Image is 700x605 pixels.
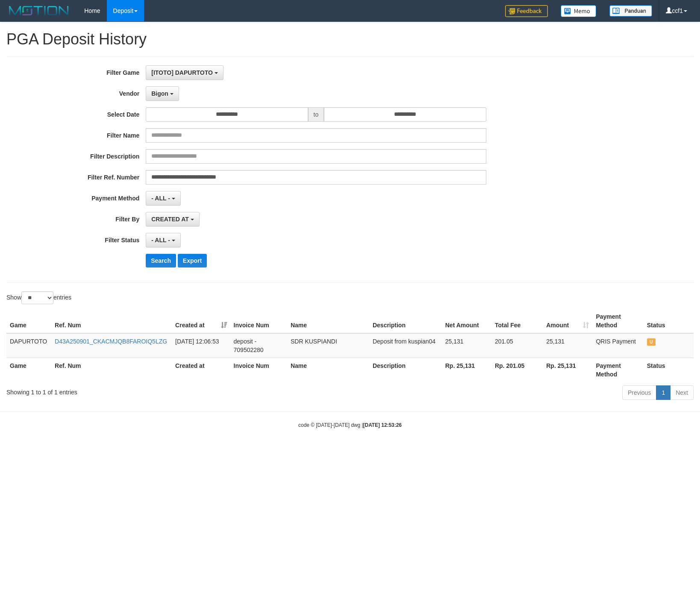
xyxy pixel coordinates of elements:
button: - ALL - [146,191,180,206]
th: Payment Method [592,358,643,382]
td: [DATE] 12:06:53 [172,333,230,358]
span: [ITOTO] DAPURTOTO [151,69,213,76]
th: Description [369,309,442,333]
a: Previous [622,385,656,400]
a: Next [670,385,694,400]
button: - ALL - [146,233,180,247]
th: Net Amount [442,309,491,333]
th: Status [644,358,694,382]
th: Created at [172,358,230,382]
td: Deposit from kuspian04 [369,333,442,358]
td: 25,131 [543,333,592,358]
th: Rp. 25,131 [442,358,491,382]
img: Button%20Memo.svg [561,5,597,17]
td: QRIS Payment [592,333,643,358]
img: MOTION_logo.png [6,4,71,17]
th: Name [287,358,369,382]
th: Game [6,309,51,333]
span: CREATED AT [151,216,189,223]
th: Ref. Num [51,358,172,382]
td: 25,131 [442,333,491,358]
th: Rp. 25,131 [543,358,592,382]
span: to [308,107,324,122]
button: CREATED AT [146,212,200,226]
td: DAPURTOTO [6,333,51,358]
th: Payment Method [592,309,643,333]
img: Feedback.jpg [505,5,548,17]
small: code © [DATE]-[DATE] dwg | [298,422,402,428]
th: Game [6,358,51,382]
th: Amount: activate to sort column ascending [543,309,592,333]
th: Invoice Num [230,358,287,382]
button: [ITOTO] DAPURTOTO [146,65,224,80]
th: Invoice Num [230,309,287,333]
a: 1 [656,385,671,400]
span: Bigon [151,90,168,97]
td: SDR KUSPIANDI [287,333,369,358]
h1: PGA Deposit History [6,31,694,48]
td: 201.05 [491,333,543,358]
th: Name [287,309,369,333]
th: Status [644,309,694,333]
td: deposit - 709502280 [230,333,287,358]
span: - ALL - [151,195,170,202]
th: Description [369,358,442,382]
th: Rp. 201.05 [491,358,543,382]
select: Showentries [21,291,53,304]
button: Export [178,254,207,267]
img: panduan.png [609,5,652,17]
th: Created at: activate to sort column ascending [172,309,230,333]
span: UNPAID [647,338,656,346]
button: Search [146,254,176,267]
th: Total Fee [491,309,543,333]
strong: [DATE] 12:53:26 [363,422,402,428]
a: D43A250901_CKACMJQB8FAROIQ5LZG [55,338,167,345]
button: Bigon [146,86,179,101]
span: - ALL - [151,237,170,244]
div: Showing 1 to 1 of 1 entries [6,385,285,396]
th: Ref. Num [51,309,172,333]
label: Show entries [6,291,71,304]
